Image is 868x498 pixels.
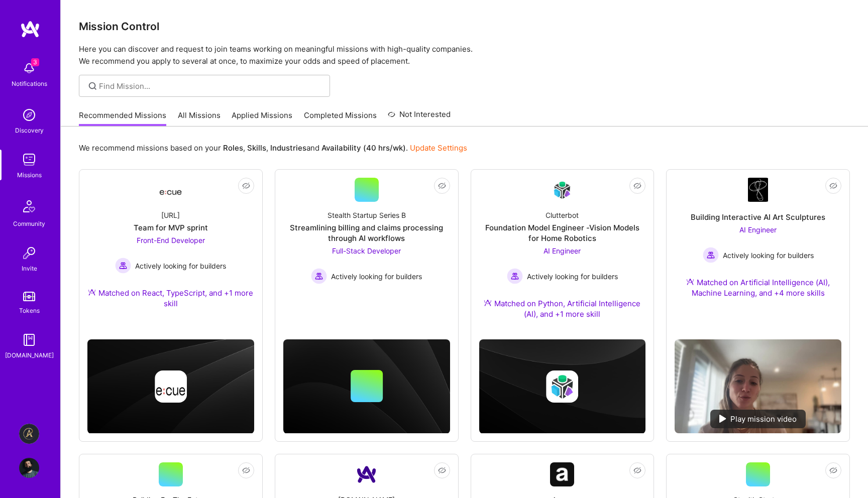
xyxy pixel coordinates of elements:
[15,125,44,136] div: Discovery
[328,210,406,220] div: Stealth Startup Series B
[283,222,450,243] div: Streamlining billing and claims processing through AI workflows
[388,108,451,127] a: Not Interested
[710,410,806,428] div: Play mission video
[19,458,39,478] img: User Avatar
[159,181,183,199] img: Company Logo
[79,43,850,67] p: Here you can discover and request to join teams working on meaningful missions with high-quality ...
[304,110,377,127] a: Completed Missions
[527,271,618,282] span: Actively looking for builders
[87,178,254,321] a: Company Logo[URL]Team for MVP sprintFront-End Developer Actively looking for buildersActively loo...
[12,78,47,89] div: Notifications
[479,339,646,434] img: cover
[311,268,327,284] img: Actively looking for builders
[20,20,40,38] img: logo
[19,105,39,125] img: discovery
[829,182,837,190] i: icon EyeClosed
[135,261,226,271] span: Actively looking for builders
[19,58,39,78] img: bell
[19,305,40,316] div: Tokens
[283,178,450,301] a: Stealth Startup Series BStreamlining billing and claims processing through AI workflowsFull-Stack...
[22,263,37,274] div: Invite
[283,339,450,434] img: cover
[410,143,467,153] a: Update Settings
[19,150,39,170] img: teamwork
[479,178,646,331] a: Company LogoClutterbotFoundation Model Engineer -Vision Models for Home RoboticsAI Engineer Activ...
[675,277,841,298] div: Matched on Artificial Intelligence (AI), Machine Learning, and +4 more skills
[550,462,574,486] img: Company Logo
[739,225,777,234] span: AI Engineer
[438,182,446,190] i: icon EyeClosed
[5,350,54,360] div: [DOMAIN_NAME]
[19,243,39,263] img: Invite
[19,330,39,350] img: guide book
[675,339,841,433] img: No Mission
[88,288,96,296] img: Ateam Purple Icon
[321,143,406,153] b: Availability (40 hrs/wk)
[161,210,180,220] div: [URL]
[507,268,523,284] img: Actively looking for builders
[19,424,39,444] img: Aldea: Transforming Behavior Change Through AI-Driven Coaching
[17,458,42,478] a: User Avatar
[31,58,39,66] span: 3
[79,20,850,33] h3: Mission Control
[675,178,841,331] a: Company LogoBuilding Interactive AI Art SculpturesAI Engineer Actively looking for buildersActive...
[479,298,646,319] div: Matched on Python, Artificial Intelligence (AI), and +1 more skill
[232,110,292,127] a: Applied Missions
[686,278,694,286] img: Ateam Purple Icon
[17,170,42,180] div: Missions
[691,212,825,222] div: Building Interactive AI Art Sculptures
[703,247,719,263] img: Actively looking for builders
[633,182,641,190] i: icon EyeClosed
[99,81,322,91] input: Find Mission...
[546,370,578,403] img: Company logo
[155,370,187,403] img: Company logo
[87,339,254,434] img: cover
[544,246,581,255] span: AI Engineer
[829,466,837,474] i: icon EyeClosed
[137,236,205,244] span: Front-End Developer
[17,424,42,444] a: Aldea: Transforming Behavior Change Through AI-Driven Coaching
[242,466,250,474] i: icon EyeClosed
[247,143,266,153] b: Skills
[332,246,401,255] span: Full-Stack Developer
[23,292,35,301] img: tokens
[331,271,422,282] span: Actively looking for builders
[633,466,641,474] i: icon EyeClosed
[550,178,574,202] img: Company Logo
[178,110,221,127] a: All Missions
[223,143,243,153] b: Roles
[484,299,492,307] img: Ateam Purple Icon
[546,210,579,220] div: Clutterbot
[723,250,814,261] span: Actively looking for builders
[134,222,208,233] div: Team for MVP sprint
[479,222,646,243] div: Foundation Model Engineer -Vision Models for Home Robotics
[87,80,98,92] i: icon SearchGrey
[17,194,41,218] img: Community
[719,415,726,423] img: play
[355,462,379,486] img: Company Logo
[79,110,166,127] a: Recommended Missions
[242,182,250,190] i: icon EyeClosed
[87,288,254,309] div: Matched on React, TypeScript, and +1 more skill
[115,258,131,274] img: Actively looking for builders
[748,178,768,202] img: Company Logo
[270,143,306,153] b: Industries
[13,218,45,229] div: Community
[79,143,467,153] p: We recommend missions based on your , , and .
[438,466,446,474] i: icon EyeClosed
